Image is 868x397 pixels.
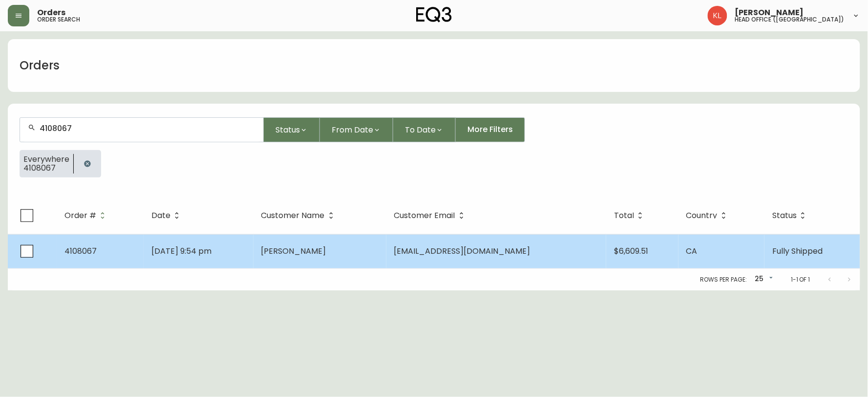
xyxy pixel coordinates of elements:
span: Everywhere [23,155,69,164]
span: Order # [64,213,96,219]
span: Country [686,213,718,219]
p: 1-1 of 1 [791,275,810,284]
span: 4108067 [23,164,69,173]
span: [PERSON_NAME] [735,9,804,17]
span: Customer Email [394,213,455,219]
button: To Date [393,117,456,142]
h1: Orders [20,57,60,74]
button: Status [264,117,320,142]
span: Status [275,124,300,136]
span: Status [772,213,797,219]
div: 25 [751,271,775,287]
span: Date [151,213,170,219]
span: Customer Name [261,213,325,219]
h5: head office ([GEOGRAPHIC_DATA]) [735,17,845,22]
p: Rows per page: [700,275,747,284]
span: Fully Shipped [772,245,823,257]
span: Date [151,211,183,220]
span: Customer Email [394,211,468,220]
span: $6,609.51 [614,245,648,257]
input: Search [40,124,255,133]
span: Total [614,213,634,219]
span: [PERSON_NAME] [261,245,326,257]
button: From Date [320,117,393,142]
img: 2c0c8aa7421344cf0398c7f872b772b5 [708,6,727,25]
span: From Date [332,124,373,136]
span: Status [772,211,809,220]
span: Country [686,211,730,220]
span: Order # [64,211,109,220]
img: logo [416,7,452,22]
span: More Filters [467,124,513,135]
span: [EMAIL_ADDRESS][DOMAIN_NAME] [394,245,530,257]
span: Orders [37,9,65,17]
span: Customer Name [261,211,338,220]
span: CA [686,245,698,257]
span: To Date [405,124,436,136]
span: 4108067 [64,245,97,257]
span: [DATE] 9:54 pm [151,245,212,257]
span: Total [614,211,647,220]
h5: order search [37,17,80,22]
button: More Filters [456,117,525,142]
